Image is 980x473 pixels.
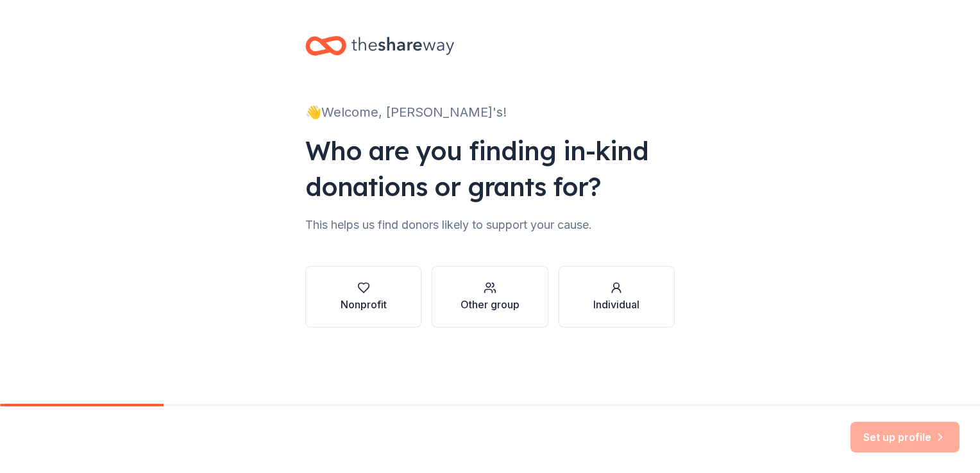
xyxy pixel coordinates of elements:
button: Individual [559,266,675,328]
div: 👋 Welcome, [PERSON_NAME]'s! [305,102,675,122]
button: Other group [432,266,548,328]
div: Other group [460,297,520,312]
button: Nonprofit [305,266,421,328]
div: Individual [593,297,639,312]
div: This helps us find donors likely to support your cause. [305,215,675,235]
div: Nonprofit [341,297,387,312]
div: Who are you finding in-kind donations or grants for? [305,133,675,204]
